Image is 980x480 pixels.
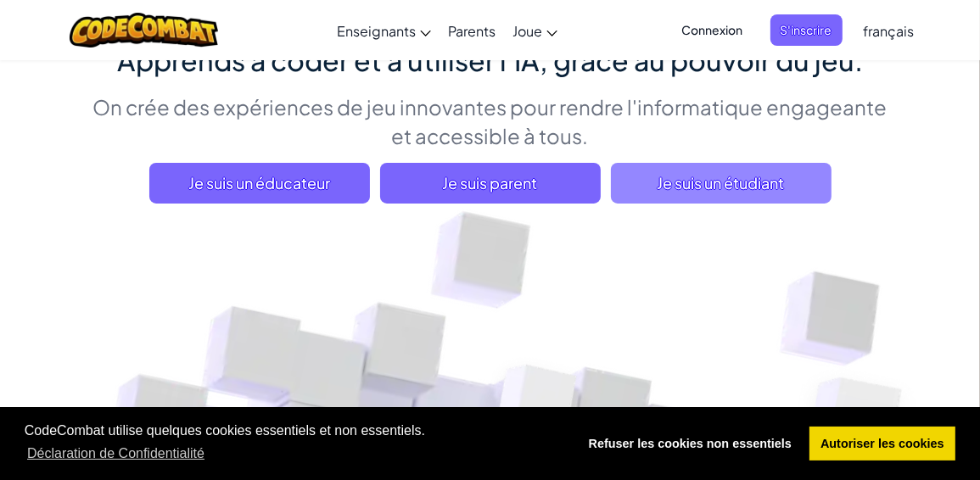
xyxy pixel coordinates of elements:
a: Je suis un éducateur [149,163,370,204]
a: Je suis parent [380,163,601,204]
a: Enseignants [328,8,440,53]
span: Joue [512,22,542,40]
a: deny cookies [577,427,803,460]
span: français [864,22,915,40]
button: Connexion [672,14,753,46]
button: Je suis un étudiant [611,163,832,204]
a: français [855,8,923,53]
a: Joue [504,8,566,53]
a: learn more about cookies [25,441,207,466]
a: Parents [440,8,504,53]
button: S'inscrire [770,14,843,46]
p: On crée des expériences de jeu innovantes pour rendre l'informatique engageante et accessible à t... [92,92,889,150]
span: Enseignants [337,22,416,40]
a: allow cookies [809,427,956,460]
span: CodeCombat utilise quelques cookies essentiels et non essentiels. [25,421,563,466]
span: Apprends à coder et à utiliser l'IA, grâce au pouvoir du jeu. [117,43,863,77]
img: CodeCombat logo [70,13,218,47]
